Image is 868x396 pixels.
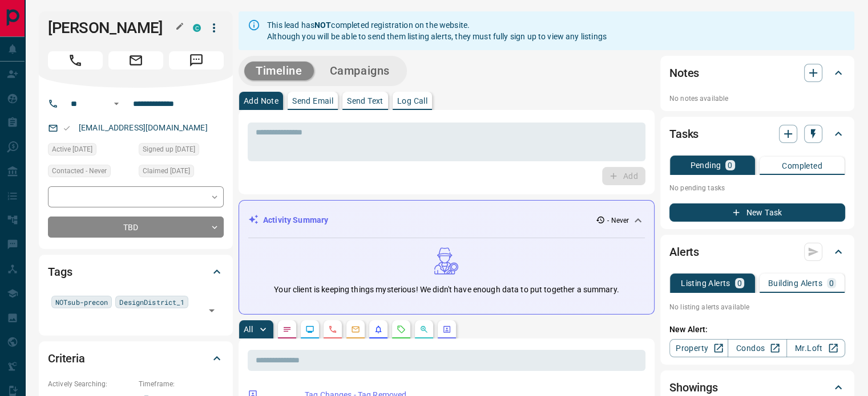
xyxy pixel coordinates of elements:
p: 0 [829,279,834,287]
svg: Lead Browsing Activity [305,325,314,334]
span: Message [169,51,224,70]
a: Condos [728,339,786,357]
p: Actively Searching: [48,379,133,389]
p: No notes available [669,93,845,104]
svg: Emails [351,325,360,334]
p: Send Email [292,97,333,105]
p: Send Text [347,97,383,105]
h2: Criteria [48,349,85,368]
p: Listing Alerts [681,279,730,287]
div: Activity Summary- Never [248,210,645,231]
span: Signed up [DATE] [143,144,195,155]
button: New Task [669,203,845,222]
h2: Tags [48,263,72,281]
div: Fri Aug 13 2021 [139,143,224,159]
a: [EMAIL_ADDRESS][DOMAIN_NAME] [79,123,208,132]
h2: Alerts [669,243,699,261]
p: No listing alerts available [669,302,845,312]
p: 0 [737,279,742,287]
svg: Notes [282,325,292,334]
span: Email [108,51,163,70]
svg: Opportunities [419,325,429,334]
p: Completed [782,162,822,170]
p: Timeframe: [139,379,224,389]
p: All [244,325,253,333]
button: Timeline [244,62,314,80]
div: Tasks [669,120,845,148]
p: Log Call [397,97,427,105]
h2: Tasks [669,125,699,143]
p: Building Alerts [768,279,822,287]
a: Mr.Loft [786,339,845,357]
div: Fri Aug 13 2021 [139,165,224,181]
button: Campaigns [318,62,401,80]
span: NOTsub-precon [55,296,108,308]
svg: Email Valid [63,124,71,132]
h2: Notes [669,64,699,82]
div: TBD [48,217,224,238]
div: Alerts [669,238,845,266]
svg: Listing Alerts [374,325,383,334]
p: Add Note [244,97,278,105]
p: New Alert: [669,324,845,336]
div: Fri Aug 13 2021 [48,143,133,159]
p: No pending tasks [669,179,845,197]
span: Contacted - Never [52,165,107,177]
p: - Never [607,215,629,226]
h1: [PERSON_NAME] [48,19,176,37]
p: Activity Summary [263,214,328,226]
svg: Calls [328,325,337,334]
span: DesignDistrict_1 [119,296,184,308]
div: Criteria [48,345,224,372]
span: Call [48,51,103,70]
p: Pending [690,161,721,169]
div: condos.ca [193,24,201,32]
button: Open [110,97,123,111]
p: 0 [728,161,732,169]
a: Property [669,339,728,357]
svg: Requests [397,325,406,334]
div: This lead has completed registration on the website. Although you will be able to send them listi... [267,15,607,47]
div: Tags [48,258,224,285]
strong: NOT [314,21,331,30]
p: Your client is keeping things mysterious! We didn't have enough data to put together a summary. [274,284,619,296]
button: Open [204,303,220,319]
span: Active [DATE] [52,144,92,155]
div: Notes [669,59,845,87]
span: Claimed [DATE] [143,165,190,177]
svg: Agent Actions [442,325,451,334]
